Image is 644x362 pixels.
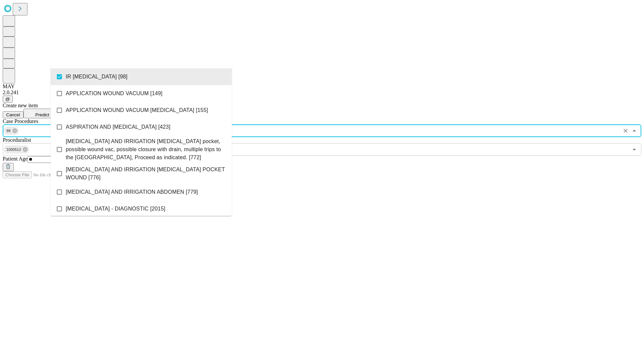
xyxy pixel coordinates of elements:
[630,145,639,154] button: Open
[66,188,198,196] span: [MEDICAL_DATA] AND IRRIGATION ABDOMEN [779]
[66,123,170,131] span: ASPIRATION AND [MEDICAL_DATA] [423]
[4,146,24,154] span: 1000512
[66,166,226,182] span: [MEDICAL_DATA] AND IRRIGATION [MEDICAL_DATA] POCKET WOUND [776]
[3,111,23,118] button: Cancel
[630,126,639,135] button: Close
[66,89,162,98] span: APPLICATION WOUND VACUUM [149]
[3,96,13,103] button: @
[3,137,31,143] span: Proceduralist
[4,127,13,135] span: 98
[35,112,49,117] span: Predict
[3,103,38,108] span: Create new item
[23,109,54,118] button: Predict
[6,112,20,117] span: Cancel
[66,205,165,213] span: [MEDICAL_DATA] - DIAGNOSTIC [2015]
[3,83,641,89] div: MAY
[5,97,10,102] span: @
[3,89,641,96] div: 2.0.241
[66,106,208,114] span: APPLICATION WOUND VACUUM [MEDICAL_DATA] [155]
[66,137,226,162] span: [MEDICAL_DATA] AND IRRIGATION [MEDICAL_DATA] pocket, possible wound vac, possible closure with dr...
[66,73,127,81] span: IR [MEDICAL_DATA] [98]
[4,145,29,154] div: 1000512
[4,127,19,135] div: 98
[621,126,630,135] button: Clear
[3,156,28,162] span: Patient Age
[3,118,38,124] span: Scheduled Procedure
